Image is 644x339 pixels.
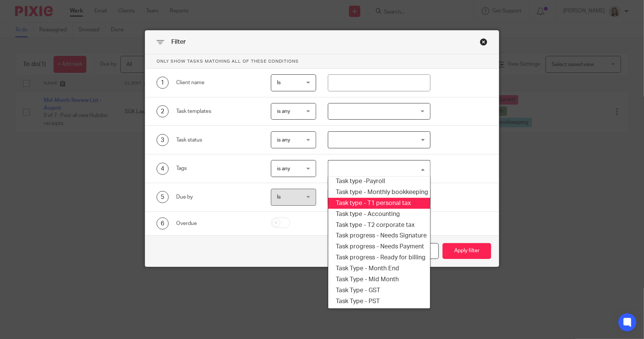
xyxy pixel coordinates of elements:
span: Is [277,80,281,85]
p: Only show tasks matching all of these conditions [145,54,499,69]
div: Client name [176,79,259,86]
span: Is [277,194,281,200]
span: is any [277,109,290,114]
div: Due by [176,193,259,201]
li: Task Type - GST [328,285,430,296]
button: Apply filter [443,243,491,259]
li: Task type - T2 corporate tax [328,220,430,231]
li: Task Type - Mid Month [328,274,430,285]
div: Search for option [328,131,430,148]
li: Task type - Monthly bookkeeping [328,187,430,198]
li: Task type -Payroll [328,176,430,187]
div: Task status [176,136,259,144]
span: Filter [171,39,186,45]
div: 2 [157,105,169,117]
div: Close this dialog window [480,38,487,46]
input: Search for option [329,162,426,175]
span: is any [277,166,290,171]
div: Search for option [328,160,430,177]
li: Task progress - Needs Payment [328,241,430,252]
div: Tags [176,165,259,172]
li: Task progress - Ready for billing [328,252,430,263]
li: Task type - Accounting [328,209,430,220]
div: Overdue [176,220,259,227]
div: 1 [157,77,169,89]
div: 6 [157,217,169,230]
span: is any [277,137,290,143]
div: Task templates [176,108,259,115]
li: Task Type - Month End [328,263,430,274]
li: Task progress - Needs Signature [328,230,430,241]
div: 3 [157,134,169,146]
li: Task Type - PST [328,296,430,307]
div: 4 [157,163,169,175]
li: Task type - T1 personal tax [328,198,430,209]
input: Search for option [329,133,426,146]
div: 5 [157,191,169,203]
